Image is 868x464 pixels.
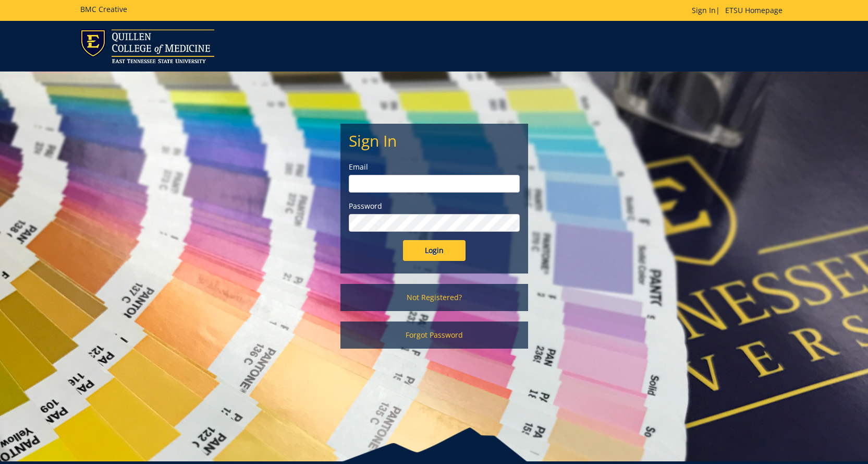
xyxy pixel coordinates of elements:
[340,284,528,311] a: Not Registered?
[340,322,528,349] a: Forgot Password
[692,5,716,15] a: Sign In
[349,201,520,211] label: Password
[720,5,788,15] a: ETSU Homepage
[80,29,214,63] img: ETSU logo
[349,132,520,149] h2: Sign In
[692,5,788,16] p: |
[403,240,466,261] input: Login
[80,5,127,13] h5: BMC Creative
[349,162,520,172] label: Email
